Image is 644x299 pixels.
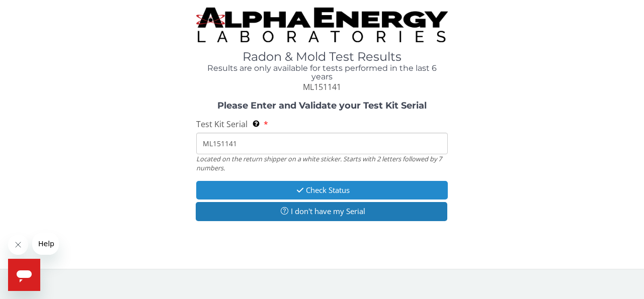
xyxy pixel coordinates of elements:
button: I don't have my Serial [196,202,447,221]
div: Located on the return shipper on a white sticker. Starts with 2 letters followed by 7 numbers. [196,154,448,173]
iframe: Message from company [32,233,59,255]
iframe: Button to launch messaging window [8,259,40,291]
h1: Radon & Mold Test Results [196,50,448,63]
strong: Please Enter and Validate your Test Kit Serial [217,100,427,111]
button: Check Status [196,181,448,200]
span: Test Kit Serial [196,119,248,130]
iframe: Close message [8,235,28,255]
span: ML151141 [303,81,341,92]
img: TightCrop.jpg [196,8,448,42]
h4: Results are only available for tests performed in the last 6 years [196,64,448,81]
